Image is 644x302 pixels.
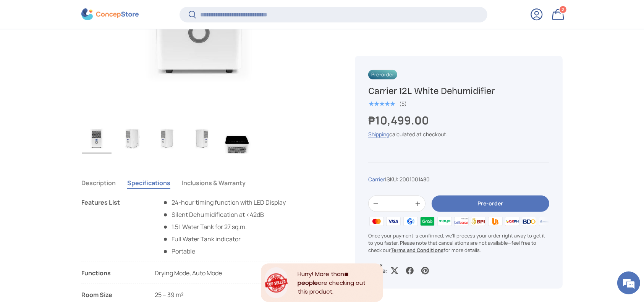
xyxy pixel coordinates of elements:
img: bdo [521,216,537,227]
p: Once your payment is confirmed, we'll process your order right away to get it to you faster. Plea... [368,232,549,254]
a: 5.0 out of 5.0 stars (5) [368,99,407,107]
div: Chat with us now [40,43,128,53]
img: ConcepStore [81,8,139,20]
div: calculated at checkout. [368,130,549,138]
a: Terms and Conditions [391,247,443,254]
button: Description [81,174,116,192]
img: gcash [402,216,419,227]
div: (5) [399,101,407,107]
img: carrier-dehumidifier-12-liter-top-with-buttons-view-concepstore [222,123,252,153]
textarea: Type your message and hit 'Enter' [4,208,146,235]
strong: ₱10,499.00 [368,113,431,128]
li: 24-hour timing function with LED Display [162,198,286,207]
img: carrier-dehumidifier-12-liter-right-side-view-concepstore [187,123,217,153]
img: billease [453,216,470,227]
div: Room Size [81,290,142,299]
span: SKU: [387,176,398,183]
li: Portable [162,247,286,256]
img: visa [385,216,402,227]
img: grabpay [419,216,436,227]
button: Specifications [127,174,170,192]
a: Shipping [368,131,389,138]
div: Functions [81,268,142,278]
img: carrier-dehumidifier-12-liter-full-view-concepstore [82,123,112,153]
span: Pre-order [368,70,397,79]
img: carrier-dehumidifier-12-liter-left-side-view-concepstore [152,123,182,153]
span: Drying Mode, Auto Mode [155,269,222,277]
li: Full Water Tank indicator [162,234,286,244]
img: qrph [504,216,521,227]
h1: Carrier 12L White Dehumidifier [368,85,549,97]
img: bpi [470,216,487,227]
img: carrier-dehumidifier-12-liter-left-side-with-dimensions-view-concepstore [117,123,147,153]
div: Close [379,263,383,267]
img: metrobank [538,216,555,227]
li: 1.5L Water Tank for 27 sq.m. [162,222,286,231]
div: Features List [81,198,142,256]
div: Minimize live chat window [125,4,144,22]
span: | [385,176,430,183]
a: Carrier [368,176,385,183]
li: Silent Dehumidification at <42dB [162,210,286,219]
span: We're online! [44,96,105,173]
button: Pre-order [432,196,549,212]
span: 2 [562,6,565,12]
span: 25 – 39 m² [155,291,183,299]
button: Inclusions & Warranty [182,174,246,192]
img: ubp [487,216,503,227]
span: 2001001480 [400,176,430,183]
div: 5.0 out of 5.0 stars [368,100,395,107]
img: maya [436,216,453,227]
img: master [368,216,385,227]
span: ★★★★★ [368,100,395,108]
